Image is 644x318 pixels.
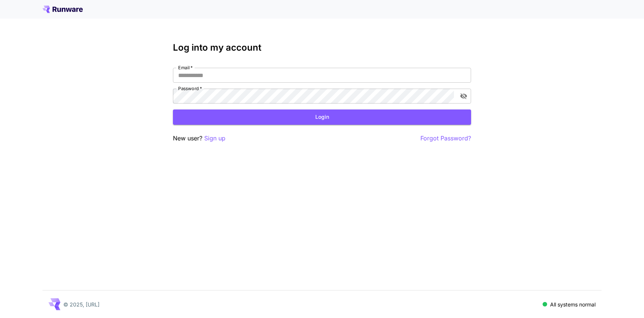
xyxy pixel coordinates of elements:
button: Login [173,109,471,125]
button: Forgot Password? [420,134,471,143]
button: Sign up [204,134,225,143]
p: New user? [173,134,225,143]
button: toggle password visibility [457,89,470,103]
p: All systems normal [550,300,596,308]
p: © 2025, [URL] [63,300,100,308]
label: Password [178,85,202,92]
h3: Log into my account [173,42,471,53]
label: Email [178,64,193,71]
